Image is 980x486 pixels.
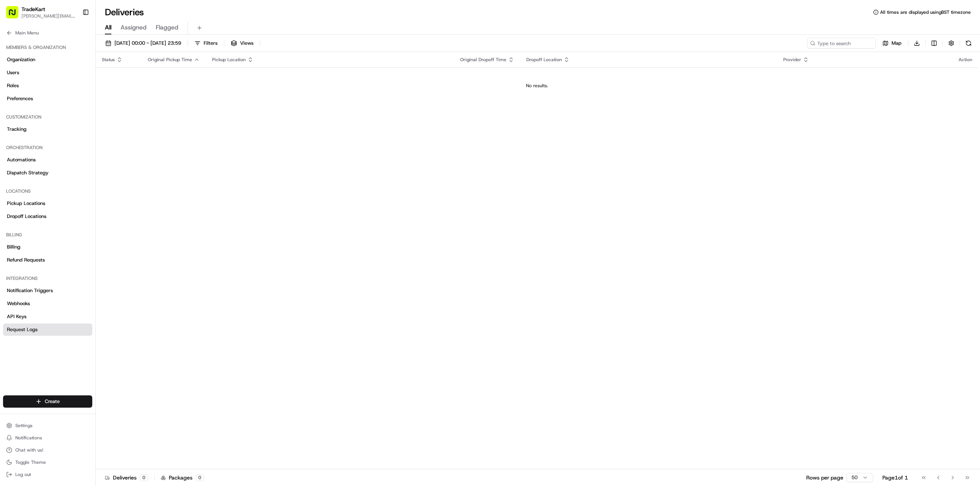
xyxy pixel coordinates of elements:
[3,3,79,21] button: TradeKart[PERSON_NAME][EMAIL_ADDRESS][PERSON_NAME][DOMAIN_NAME]
[21,5,45,13] span: TradeKart
[8,99,49,106] div: Past conversations
[45,398,60,405] span: Create
[3,445,92,455] button: Chat with us!
[7,95,33,102] span: Preferences
[963,38,974,49] button: Refresh
[7,257,45,263] span: Refund Requests
[15,471,31,478] span: Log out
[7,326,38,333] span: Request Logs
[806,474,843,481] p: Rows per page
[105,474,148,481] div: Deliveries
[3,310,92,323] a: API Keys
[3,272,92,284] div: Integrations
[212,57,246,63] span: Pickup Location
[880,9,971,15] span: All times are displayed using BST timezone
[3,167,92,179] a: Dispatch Strategy
[196,474,204,481] div: 0
[892,40,902,47] span: Map
[191,38,221,49] button: Filters
[3,297,92,310] a: Webhooks
[68,119,83,125] span: [DATE]
[8,172,14,178] div: 📗
[105,6,144,18] h1: Deliveries
[15,171,59,179] span: Knowledge Base
[3,432,92,443] button: Notifications
[3,210,92,223] a: Dropoff Locations
[15,435,42,441] span: Notifications
[161,474,204,481] div: Packages
[7,82,19,89] span: Roles
[105,23,111,32] span: All
[34,81,105,87] div: We're available if you need us!
[3,323,92,336] a: Request Logs
[140,474,148,481] div: 0
[7,156,36,163] span: Automations
[783,57,801,63] span: Provider
[3,229,92,241] div: Billing
[68,139,83,145] span: [DATE]
[99,83,975,89] div: No results.
[24,139,62,145] span: [PERSON_NAME]
[8,73,21,87] img: 1736555255976-a54dd68f-1ca7-489b-9aae-adbdc363a1c4
[65,172,71,178] div: 💻
[7,313,26,320] span: API Keys
[16,73,30,87] img: 4281594248423_2fcf9dad9f2a874258b8_72.png
[102,38,185,49] button: [DATE] 00:00 - [DATE] 23:59
[7,287,53,294] span: Notification Triggers
[7,300,30,307] span: Webhooks
[130,75,139,85] button: Start new chat
[34,73,126,81] div: Start new chat
[3,67,92,79] a: Users
[3,93,92,105] a: Preferences
[15,140,21,146] img: 1736555255976-a54dd68f-1ca7-489b-9aae-adbdc363a1c4
[3,241,92,253] a: Billing
[240,40,253,47] span: Views
[8,8,23,23] img: Nash
[3,284,92,297] a: Notification Triggers
[7,200,45,207] span: Pickup Locations
[7,69,19,76] span: Users
[227,38,257,49] button: Views
[3,420,92,431] button: Settings
[8,31,139,43] p: Welcome 👋
[7,56,35,63] span: Organization
[3,28,92,38] button: Main Menu
[7,126,26,133] span: Tracking
[156,23,178,32] span: Flagged
[7,213,46,220] span: Dropoff Locations
[3,80,92,92] a: Roles
[21,13,76,19] button: [PERSON_NAME][EMAIL_ADDRESS][PERSON_NAME][DOMAIN_NAME]
[879,38,905,49] button: Map
[3,197,92,210] a: Pickup Locations
[54,189,93,195] a: Powered byPylon
[3,254,92,266] a: Refund Requests
[15,459,46,465] span: Toggle Theme
[460,57,506,63] span: Original Dropoff Time
[76,190,93,195] span: Pylon
[807,38,876,49] input: Type to search
[15,423,33,429] span: Settings
[3,54,92,66] a: Organization
[882,474,908,481] div: Page 1 of 1
[8,111,20,124] img: Masood Aslam
[3,111,92,123] div: Customization
[64,139,66,145] span: •
[5,168,62,182] a: 📗Knowledge Base
[3,41,92,54] div: Members & Organization
[959,57,972,63] div: Action
[3,469,92,480] button: Log out
[3,457,92,468] button: Toggle Theme
[24,119,62,125] span: [PERSON_NAME]
[526,57,562,63] span: Dropoff Location
[3,123,92,135] a: Tracking
[3,141,92,154] div: Orchestration
[64,119,66,125] span: •
[8,132,20,144] img: Grace Nketiah
[204,40,217,47] span: Filters
[15,447,43,453] span: Chat with us!
[3,154,92,166] a: Automations
[15,30,39,36] span: Main Menu
[3,185,92,197] div: Locations
[20,49,126,57] input: Clear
